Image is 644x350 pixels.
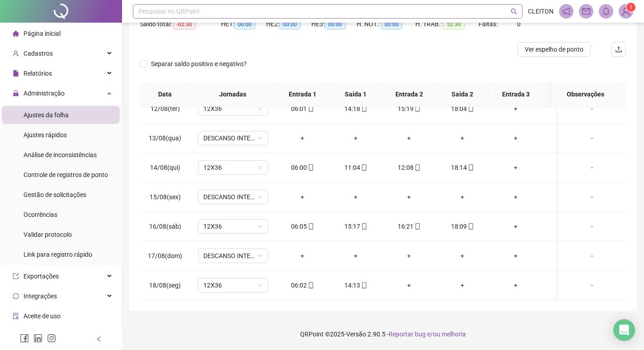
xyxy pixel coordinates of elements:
[203,102,263,115] span: 12X36
[324,19,346,29] span: 00:00
[307,282,314,288] span: mobile
[13,30,19,37] span: home
[24,312,61,320] span: Aceite de uso
[565,251,619,261] div: -
[559,89,612,99] span: Observações
[33,334,42,343] span: linkedin
[24,70,52,77] span: Relatórios
[550,192,588,202] div: +
[279,19,301,29] span: 00:00
[496,280,535,290] div: +
[582,7,590,15] span: mail
[414,105,421,112] span: mobile
[496,192,535,202] div: +
[550,133,588,143] div: +
[336,221,375,231] div: 15:17
[443,251,482,261] div: +
[283,104,322,114] div: 06:01
[360,223,367,230] span: mobile
[148,252,182,259] span: 17/08(dom)
[276,82,329,107] th: Entrada 1
[221,19,266,29] div: HE 1:
[381,19,402,29] span: 00:00
[382,82,436,107] th: Entrada 2
[389,331,466,338] span: Reportar bug e/ou melhoria
[149,223,181,230] span: 16/08(sáb)
[414,223,421,230] span: mobile
[511,8,517,15] span: search
[24,292,57,300] span: Integrações
[13,50,19,57] span: user-add
[203,278,263,292] span: 12X36
[360,164,367,171] span: mobile
[390,163,428,173] div: 12:08
[613,319,635,341] div: Open Intercom Messenger
[307,105,314,112] span: mobile
[203,161,263,174] span: 12X36
[496,104,535,114] div: +
[283,192,322,202] div: +
[24,30,61,37] span: Página inicial
[13,70,19,77] span: file
[24,231,72,238] span: Validar protocolo
[467,164,474,171] span: mobile
[390,133,428,143] div: +
[467,223,474,230] span: mobile
[528,6,554,16] span: CLEITON
[122,318,644,350] footer: QRPoint © 2025 - 2.90.5 -
[415,19,479,29] div: H. TRAB.:
[390,192,428,202] div: +
[390,104,428,114] div: 15:19
[13,90,19,96] span: lock
[443,133,482,143] div: +
[307,164,314,171] span: mobile
[550,251,588,261] div: +
[203,190,263,204] span: DESCANSO INTER-JORNADA
[346,331,366,338] span: Versão
[150,105,180,112] span: 12/08(ter)
[615,46,622,53] span: upload
[24,111,69,119] span: Ajustes da folha
[140,82,190,107] th: Data
[147,59,250,69] span: Separar saldo positivo e negativo?
[550,221,588,231] div: +
[283,133,322,143] div: +
[517,42,591,57] button: Ver espelho de ponto
[150,164,180,171] span: 14/08(qui)
[329,82,382,107] th: Saída 1
[203,249,263,263] span: DESCANSO INTER-JORNADA
[13,273,19,279] span: export
[565,192,619,202] div: -
[630,4,633,10] span: 1
[565,104,619,114] div: -
[336,251,375,261] div: +
[496,133,535,143] div: +
[550,104,588,114] div: +
[565,133,619,143] div: -
[443,163,482,173] div: 18:14
[357,19,415,29] div: H. NOT.:
[234,19,255,29] span: 00:00
[496,251,535,261] div: +
[149,134,181,142] span: 13/08(qua)
[443,221,482,231] div: 18:09
[443,104,482,114] div: 18:04
[336,163,375,173] div: 11:04
[24,251,92,258] span: Link para registro rápido
[619,5,633,18] img: 93516
[13,313,19,319] span: audit
[47,334,56,343] span: instagram
[443,192,482,202] div: +
[550,280,588,290] div: +
[436,82,489,107] th: Saída 2
[336,133,375,143] div: +
[311,19,357,29] div: HE 3:
[336,104,375,114] div: 14:18
[24,191,86,198] span: Gestão de solicitações
[496,163,535,173] div: +
[443,280,482,290] div: +
[542,82,596,107] th: Saída 3
[24,131,67,139] span: Ajustes rápidos
[550,163,588,173] div: +
[150,193,181,201] span: 15/08(sex)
